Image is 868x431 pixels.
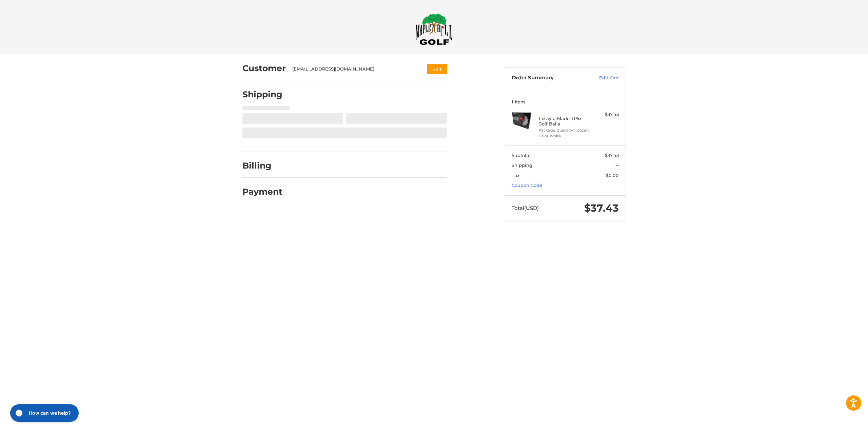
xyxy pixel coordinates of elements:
[538,116,590,127] h4: 1 x TaylorMade TP5x Golf Balls
[242,160,282,171] h2: Billing
[538,133,590,139] li: Color White
[512,205,539,211] span: Total (USD)
[512,99,619,104] h3: 1 Item
[242,63,286,74] h2: Customer
[605,153,619,158] span: $37.43
[592,111,619,118] div: $37.43
[512,153,531,158] span: Subtotal
[538,128,590,133] li: Package Quantity 1 Dozen
[512,162,532,168] span: Shipping
[242,89,282,100] h2: Shipping
[584,202,619,214] span: $37.43
[7,402,81,424] iframe: Gorgias live chat messenger
[606,173,619,178] span: $0.00
[512,173,519,178] span: Tax
[415,13,453,45] img: Maple Hill Golf
[585,75,619,81] a: Edit Cart
[292,66,414,73] div: [EMAIL_ADDRESS][DOMAIN_NAME]
[242,187,282,197] h2: Payment
[512,75,585,81] h3: Order Summary
[512,182,542,188] a: Coupon Code
[812,413,868,431] iframe: Google Customer Reviews
[427,64,447,74] button: Edit
[615,162,619,168] span: --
